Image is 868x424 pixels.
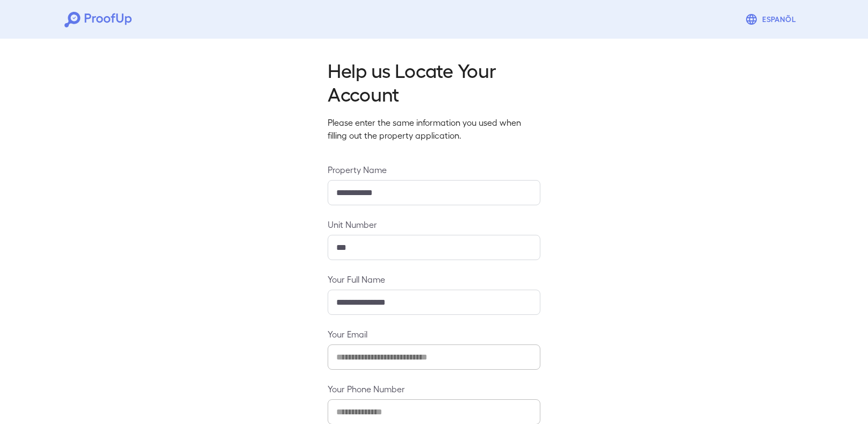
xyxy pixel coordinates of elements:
label: Your Phone Number [328,383,540,395]
label: Unit Number [328,218,540,231]
label: Your Email [328,328,540,340]
label: Property Name [328,163,540,176]
h2: Help us Locate Your Account [328,58,540,105]
button: Espanõl [741,9,804,30]
p: Please enter the same information you used when filling out the property application. [328,116,540,142]
label: Your Full Name [328,273,540,285]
